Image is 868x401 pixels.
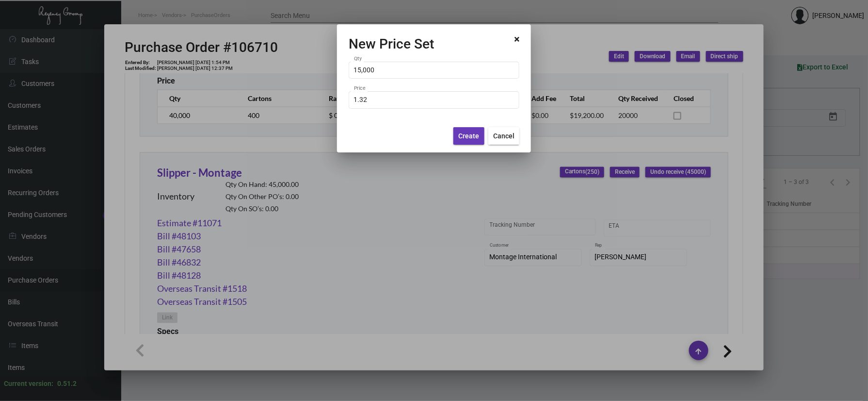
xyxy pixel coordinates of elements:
[349,36,434,52] h2: New Price Set
[488,127,519,145] button: Cancel
[57,379,77,389] div: 0.51.2
[453,127,484,145] button: Create
[493,132,514,140] span: Cancel
[4,379,53,389] div: Current version:
[459,132,480,140] span: Create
